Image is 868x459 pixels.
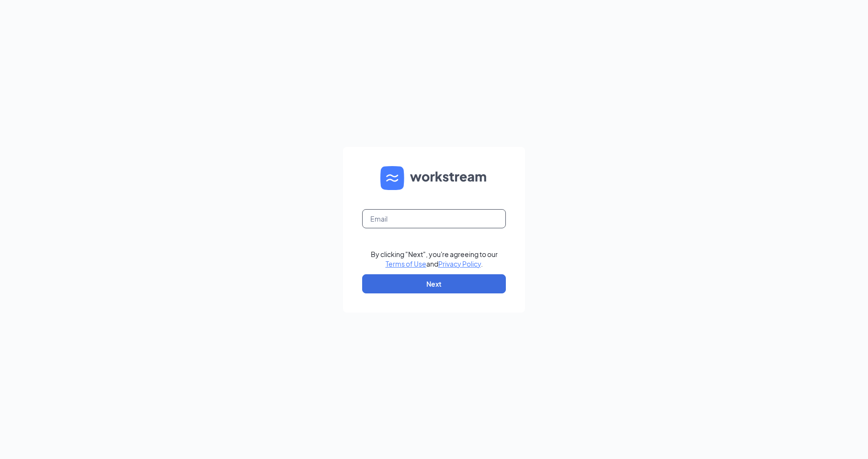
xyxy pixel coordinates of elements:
a: Terms of Use [386,259,426,268]
div: By clicking "Next", you're agreeing to our and . [371,249,498,269]
input: Email [362,209,506,228]
a: Privacy Policy [438,259,481,268]
button: Next [362,274,506,293]
img: WS logo and Workstream text [380,166,488,190]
